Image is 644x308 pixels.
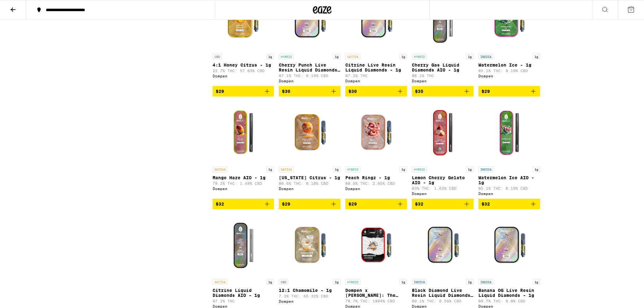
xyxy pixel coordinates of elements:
[279,294,340,298] p: 7.3% THC: 65.32% CBD
[478,69,540,73] p: 85.1% THC: 0.19% CBD
[412,192,473,196] div: Dompen
[266,167,274,172] p: 1g
[213,175,274,180] p: Mango Haze AIO - 1g
[345,79,407,83] div: Dompen
[282,202,290,206] span: $29
[213,214,274,276] img: Dompen - Citrine Liquid Diamonds AIO - 1g
[482,89,490,94] span: $29
[345,187,407,191] div: Dompen
[279,279,288,285] p: CBD
[478,102,540,199] a: Open page for Watermelon Ice AIO - 1g from Dompen
[345,288,407,298] p: Dompen x [PERSON_NAME]: The Jawbreaker Live Resin Liquid Diamonds - 1g
[279,299,340,303] div: Dompen
[333,54,340,59] p: 1g
[478,86,540,97] button: Add to bag
[466,279,473,285] p: 1g
[213,86,274,97] button: Add to bag
[478,299,540,303] p: 89.7% THC: 0.8% CBD
[400,279,407,285] p: 1g
[412,288,473,298] p: Black Diamond Live Resin Liquid Diamonds - 1g
[412,199,473,209] button: Add to bag
[213,102,274,163] img: Dompen - Mango Haze AIO - 1g
[412,79,473,83] div: Dompen
[415,89,423,94] span: $35
[412,214,473,276] img: Dompen - Black Diamond Live Resin Liquid Diamonds - 1g
[345,214,407,276] img: Dompen - Dompen x Tyson: The Jawbreaker Live Resin Liquid Diamonds - 1g
[279,102,340,199] a: Open page for California Citrus - 1g from Dompen
[482,202,490,206] span: $32
[333,279,340,285] p: 1g
[400,167,407,172] p: 1g
[412,299,473,303] p: 89.1% THC: 0.56% CBD
[412,102,473,199] a: Open page for Lemon Cherry Gelato AIO - 1g from Dompen
[478,63,540,67] p: Watermelon Ice - 1g
[478,214,540,276] img: Dompen - Banana OG Live Resin Liquid Diamonds - 1g
[478,199,540,209] button: Add to bag
[478,192,540,196] div: Dompen
[412,86,473,97] button: Add to bag
[279,199,340,209] button: Add to bag
[412,74,473,78] p: 88.1% THC
[533,167,540,172] p: 1g
[213,69,274,73] p: 22.7% THC: 57.83% CBD
[345,102,407,163] img: Dompen - Peach Ringz - 1g
[412,279,427,285] p: INDICA
[466,167,473,172] p: 1g
[279,167,294,172] p: SATIVA
[266,279,274,285] p: 1g
[213,54,222,59] p: CBD
[282,89,290,94] span: $30
[213,279,227,285] p: SATIVA
[345,299,407,303] p: 78.7% THC: 1804% CBD
[213,187,274,191] div: Dompen
[266,54,274,59] p: 1g
[412,167,427,172] p: HYBRID
[478,54,493,59] p: INDICA
[345,181,407,185] p: 88.5% THC: 2.05% CBD
[345,199,407,209] button: Add to bag
[279,187,340,191] div: Dompen
[533,279,540,285] p: 1g
[213,167,227,172] p: SATIVA
[415,202,423,206] span: $32
[400,54,407,59] p: 1g
[345,74,407,78] p: 87.2% THC
[412,54,427,59] p: HYBRID
[216,89,224,94] span: $29
[478,288,540,298] p: Banana OG Live Resin Liquid Diamonds - 1g
[345,54,360,59] p: SATIVA
[279,288,340,293] p: 12:1 Chamomile - 1g
[333,167,340,172] p: 1g
[478,102,540,163] img: Dompen - Watermelon Ice AIO - 1g
[279,74,340,78] p: 87.1% THC: 0.19% CBD
[345,175,407,180] p: Peach Ringz - 1g
[345,102,407,199] a: Open page for Peach Ringz - 1g from Dompen
[213,288,274,298] p: Citrine Liquid Diamonds AIO - 1g
[279,54,294,59] p: HYBRID
[533,54,540,59] p: 1g
[348,89,357,94] span: $30
[348,202,357,206] span: $29
[213,74,274,78] div: Dompen
[213,299,274,303] p: 87.2% THC
[213,181,274,185] p: 79.2% THC: 1.49% CBD
[213,102,274,199] a: Open page for Mango Haze AIO - 1g from Dompen
[345,86,407,97] button: Add to bag
[216,202,224,206] span: $32
[345,63,407,72] p: Citrine Live Resin Liquid Diamonds - 1g
[478,167,493,172] p: INDICA
[478,175,540,185] p: Watermelon Ice AIO - 1g
[466,54,473,59] p: 1g
[279,175,340,180] p: [US_STATE] Citrus - 1g
[279,63,340,72] p: Cherry Punch Live Resin Liquid Diamonds - 1g
[412,102,473,163] img: Dompen - Lemon Cherry Gelato AIO - 1g
[279,79,340,83] div: Dompen
[279,181,340,185] p: 88.6% THC: 0.18% CBD
[345,279,360,285] p: HYBRID
[412,175,473,185] p: Lemon Cherry Gelato AIO - 1g
[279,102,340,163] img: Dompen - California Citrus - 1g
[4,4,45,9] span: Hi. Need any help?
[279,214,340,276] img: Dompen - 12:1 Chamomile - 1g
[478,74,540,78] div: Dompen
[412,63,473,72] p: Cherry Gas Liquid Diamonds AIO - 1g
